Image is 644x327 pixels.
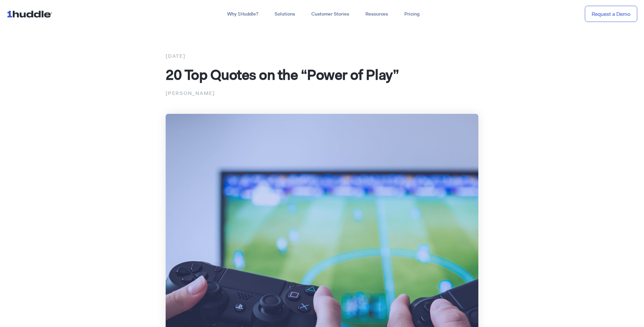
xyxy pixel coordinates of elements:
div: [DATE] [166,52,478,60]
a: Resources [357,8,396,20]
a: Request a Demo [585,6,637,22]
a: Customer Stories [303,8,357,20]
span: 20 Top Quotes on the “Power of Play” [166,65,399,84]
a: Solutions [266,8,303,20]
p: [PERSON_NAME] [166,89,478,98]
a: Why 1Huddle? [219,8,266,20]
img: ... [7,7,55,20]
a: Pricing [396,8,428,20]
